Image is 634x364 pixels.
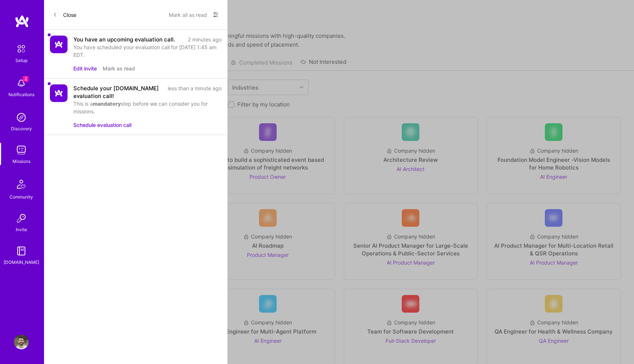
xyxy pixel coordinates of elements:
div: [DOMAIN_NAME] [4,258,39,266]
button: Mark as read [103,65,135,72]
div: Invite [16,226,27,233]
img: guide book [14,244,29,258]
button: Schedule evaluation call [73,121,131,129]
div: You have scheduled your evaluation call for [DATE] 1:45 am EDT. [73,43,222,59]
div: This is a step before we can consider you for missions. [73,100,222,115]
div: 2 minutes ago [188,36,222,43]
img: Community [12,175,30,193]
div: Schedule your [DOMAIN_NAME] evaluation call! [73,84,163,100]
img: logo [15,15,29,28]
img: discovery [14,110,29,125]
a: User Avatar [12,335,30,349]
div: Setup [15,57,28,64]
div: Missions [12,157,30,165]
img: User Avatar [14,335,29,349]
button: Mark all as read [169,9,207,21]
button: Close [53,9,76,21]
img: Company Logo [50,84,68,102]
img: Company Logo [50,36,68,53]
div: You have an upcoming evaluation call. [73,36,175,43]
img: setup [14,41,29,57]
button: Edit invite [73,65,97,72]
img: Invite [14,211,29,226]
div: Discovery [11,125,32,132]
div: less than a minute ago [168,84,222,100]
b: mandatory [93,101,121,107]
img: teamwork [14,143,29,157]
div: Community [10,193,33,201]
